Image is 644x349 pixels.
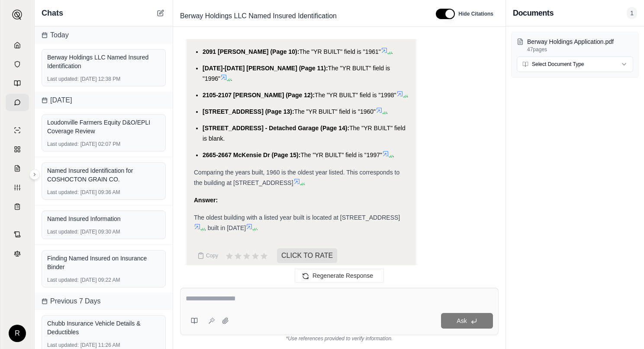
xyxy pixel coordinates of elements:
div: [DATE] 02:07 PM [47,141,160,148]
span: . [391,48,393,55]
span: Last updated: [47,228,79,235]
button: Copy [194,247,222,264]
span: The "YR BUILT" field is "1998" [315,92,396,99]
div: Chubb Insurance Vehicle Details & Deductibles [47,319,160,336]
span: The "YR BUILT" field is "1960" [294,108,376,115]
a: Policy Comparisons [6,141,29,158]
div: R [9,325,26,342]
span: Chats [42,7,63,19]
div: Named Insured Information [47,214,160,223]
div: [DATE] 12:38 PM [47,76,160,82]
span: . [304,179,306,186]
span: The "YR BUILT" field is blank. [203,125,406,142]
div: [DATE] [35,92,173,109]
span: Copy [206,252,218,259]
span: Last updated: [47,277,79,283]
div: Previous 7 Days [35,293,173,310]
span: Last updated: [47,189,79,196]
span: Last updated: [47,76,79,82]
div: Finding Named Insured on Insurance Binder [47,254,160,271]
span: Comparing the years built, 1960 is the oldest year listed. This corresponds to the building at [S... [194,169,399,186]
div: [DATE] 11:26 AM [47,342,160,349]
span: Last updated: [47,342,79,349]
a: Documents Vault [6,56,29,73]
span: . [386,108,388,115]
button: Regenerate Response [295,269,384,283]
span: 2105-2107 [PERSON_NAME] (Page 12): [203,92,315,99]
div: [DATE] 09:36 AM [47,189,160,196]
span: The "YR BUILT" field is "1961" [299,48,380,55]
span: The "YR BUILT" field is "1996" [203,65,390,82]
h3: Documents [513,7,554,19]
a: Contract Analysis [6,226,29,243]
span: [STREET_ADDRESS] (Page 13): [203,108,294,115]
a: Coverage Table [6,198,29,215]
a: Claim Coverage [6,160,29,177]
a: Chat [6,94,29,111]
div: Today [35,26,173,44]
p: 47 pages [527,46,633,53]
a: Home [6,36,29,54]
span: Regenerate Response [312,272,373,279]
button: Expand sidebar [9,6,26,23]
div: Named Insured Identification for COSHOCTON GRAIN CO. [47,166,160,184]
div: Edit Title [177,9,425,23]
span: Last updated: [47,141,79,148]
button: New Chat [155,8,166,18]
div: Loudonville Farmers Equity D&O/EPLI Coverage Review [47,118,160,135]
span: The "YR BUILT" field is "1997" [300,151,382,158]
a: Custom Report [6,179,29,196]
span: . [393,151,394,158]
button: Ask [441,313,493,329]
a: Prompt Library [6,75,29,92]
span: Ask [457,317,467,324]
a: Legal Search Engine [6,245,29,262]
button: Berway Holdings Application.pdf47pages [517,37,633,53]
div: [DATE] 09:30 AM [47,228,160,235]
button: Expand sidebar [29,169,40,180]
div: *Use references provided to verify information. [180,335,499,342]
div: [DATE] 09:22 AM [47,277,160,283]
span: . [231,75,232,82]
strong: Answer: [194,197,218,204]
span: 2091 [PERSON_NAME] (Page 10): [203,48,299,55]
span: Berway Holdings LLC Named Insured Identification [177,9,340,23]
span: The oldest building with a listed year built is located at [STREET_ADDRESS] [194,214,400,221]
img: Expand sidebar [12,10,23,20]
p: Berway Holdings Application.pdf [527,37,633,46]
span: 2665-2667 McKensie Dr (Page 15): [203,151,300,158]
span: Hide Citations [458,10,493,17]
span: [STREET_ADDRESS] - Detached Garage (Page 14): [203,125,349,132]
span: CLICK TO RATE [277,248,337,263]
span: . [407,92,409,99]
a: Single Policy [6,122,29,139]
div: Berway Holdings LLC Named Insured Identification [47,53,160,70]
span: , built in [DATE] [204,224,246,231]
span: 1 [627,7,637,19]
span: [DATE]-[DATE] [PERSON_NAME] (Page 11): [203,65,328,72]
span: . [256,224,258,231]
